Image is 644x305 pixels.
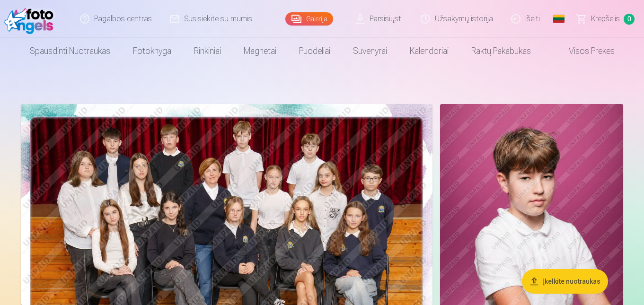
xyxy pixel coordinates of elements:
[522,269,608,294] button: Įkelkite nuotraukas
[122,38,183,64] a: Fotoknyga
[591,13,620,25] span: Krepšelis
[285,12,333,26] a: Galerija
[288,38,342,64] a: Puodeliai
[342,38,398,64] a: Suvenyrai
[398,38,460,64] a: Kalendoriai
[183,38,232,64] a: Rinkiniai
[624,14,635,25] span: 0
[4,4,58,34] img: /fa2
[542,38,626,64] a: Visos prekės
[460,38,542,64] a: Raktų pakabukas
[232,38,288,64] a: Magnetai
[18,38,122,64] a: Spausdinti nuotraukas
